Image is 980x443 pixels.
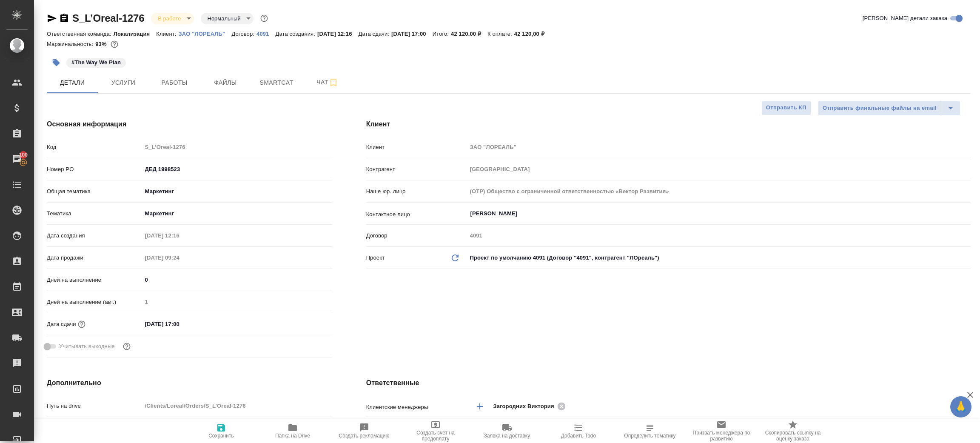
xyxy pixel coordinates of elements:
[493,402,559,411] span: Загородних Виктория
[142,318,217,330] input: ✎ Введи что-нибудь
[259,13,270,24] button: Доп статусы указывают на важность/срочность заказа
[47,378,332,388] h4: Дополнительно
[47,276,142,284] p: Дней на выполнение
[561,433,596,439] span: Добавить Todo
[52,77,93,88] span: Детали
[142,206,332,221] div: Маркетинг
[766,103,806,113] span: Отправить КП
[471,419,543,443] button: Заявка на доставку
[366,143,467,151] p: Клиент
[47,187,142,196] p: Общая тематика
[257,419,328,443] button: Папка на Drive
[514,31,551,37] p: 42 120,00 ₽
[47,209,142,218] p: Тематика
[121,341,132,352] button: Выбери, если сб и вс нужно считать рабочими днями для выполнения заказа.
[467,229,971,242] input: Пустое поле
[451,31,487,37] p: 42 120,00 ₽
[433,31,451,37] p: Итого:
[72,12,144,24] a: S_L’Oreal-1276
[966,213,968,214] button: Open
[818,100,941,116] button: Отправить финальные файлы на email
[400,419,471,443] button: Создать счет на предоплату
[761,100,811,115] button: Отправить КП
[201,13,254,24] div: В работе
[47,402,142,410] p: Путь на drive
[154,77,195,88] span: Работы
[14,151,33,159] span: 100
[103,77,144,88] span: Услуги
[366,165,467,174] p: Контрагент
[47,143,142,151] p: Код
[359,31,391,37] p: Дата сдачи:
[954,398,968,416] span: 🙏
[391,31,433,37] p: [DATE] 17:00
[71,58,121,67] p: #The Way We Plan
[823,103,937,113] span: Отправить финальные файлы на email
[208,433,234,439] span: Сохранить
[47,41,95,47] p: Маржинальность:
[484,433,530,439] span: Заявка на доставку
[366,254,385,262] p: Проект
[142,252,217,264] input: Пустое поле
[95,41,108,47] p: 93%
[47,232,142,240] p: Дата создания
[66,58,127,66] span: The Way We Plan
[256,30,275,37] a: 4091
[624,433,675,439] span: Определить тематику
[614,419,686,443] button: Определить тематику
[366,232,467,240] p: Договор
[47,320,76,329] p: Дата сдачи
[275,433,310,439] span: Папка на Drive
[405,430,466,442] span: Создать счет на предоплату
[59,13,69,23] button: Скопировать ссылку
[59,342,115,351] span: Учитывать выходные
[256,31,275,37] p: 4091
[686,419,757,443] button: Призвать менеджера по развитию
[47,119,332,129] h4: Основная информация
[142,163,332,175] input: ✎ Введи что-нибудь
[543,419,614,443] button: Добавить Todo
[47,298,142,306] p: Дней на выполнение (авт.)
[179,31,232,37] p: ЗАО "ЛОРЕАЛЬ"
[467,251,971,265] div: Проект по умолчанию 4091 (Договор "4091", контрагент "ЛОреаль")
[328,77,339,88] svg: Подписаться
[366,119,971,129] h4: Клиент
[691,430,752,442] span: Призвать менеджера по развитию
[109,39,120,50] button: 2430.00 RUB;
[151,13,194,24] div: В работе
[47,254,142,262] p: Дата продажи
[950,396,971,417] button: 🙏
[487,31,514,37] p: К оплате:
[142,229,217,242] input: Пустое поле
[467,185,971,197] input: Пустое поле
[467,141,971,153] input: Пустое поле
[2,149,32,170] a: 100
[205,15,243,22] button: Нормальный
[142,184,332,199] div: Маркетинг
[142,296,332,308] input: Пустое поле
[467,163,971,175] input: Пустое поле
[307,77,348,88] span: Чат
[470,396,490,417] button: Добавить менеджера
[366,210,467,219] p: Контактное лицо
[114,31,157,37] p: Локализация
[762,430,823,442] span: Скопировать ссылку на оценку заказа
[317,31,359,37] p: [DATE] 12:16
[47,165,142,174] p: Номер PO
[156,31,178,37] p: Клиент:
[47,31,114,37] p: Ответственная команда:
[142,141,332,153] input: Пустое поле
[818,100,960,116] div: split button
[339,433,390,439] span: Создать рекламацию
[142,274,332,286] input: ✎ Введи что-нибудь
[276,31,317,37] p: Дата создания:
[205,77,246,88] span: Файлы
[256,77,297,88] span: Smartcat
[328,419,400,443] button: Создать рекламацию
[863,14,947,23] span: [PERSON_NAME] детали заказа
[366,378,971,388] h4: Ответственные
[155,15,183,22] button: В работе
[76,319,87,330] button: Если добавить услуги и заполнить их объемом, то дата рассчитается автоматически
[366,187,467,196] p: Наше юр. лицо
[231,31,256,37] p: Договор:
